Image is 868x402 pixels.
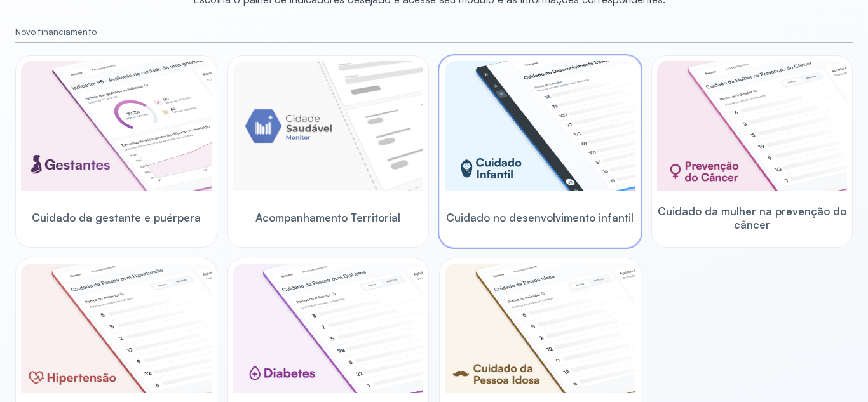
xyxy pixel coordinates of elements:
[445,264,635,393] img: elderly.png
[21,61,212,191] img: pregnants.png
[32,211,201,224] span: Cuidado da gestante e puérpera
[446,211,634,224] span: Cuidado no desenvolvimento infantil
[657,61,848,191] img: woman-cancer-prevention-care.png
[21,264,212,393] img: hypertension.png
[15,27,853,37] small: Novo financiamento
[657,204,848,232] span: Cuidado da mulher na prevenção do câncer
[233,264,424,393] img: diabetics.png
[445,61,635,191] img: child-development.png
[233,61,424,191] img: placeholder-module-ilustration.png
[255,211,400,224] span: Acompanhamento Territorial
